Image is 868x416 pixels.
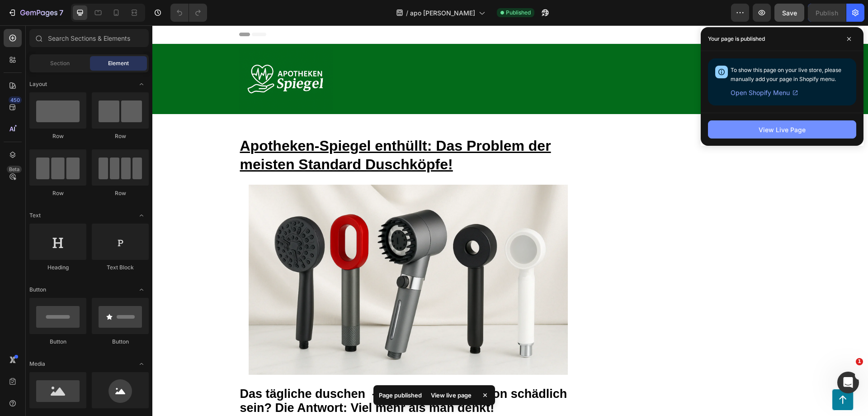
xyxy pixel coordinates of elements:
span: Media [29,360,45,368]
div: Row [29,132,86,140]
div: Undo/Redo [170,4,207,22]
span: / [406,8,408,18]
p: 7 [59,7,63,18]
iframe: Design area [152,25,868,416]
p: Your page is published [708,34,765,43]
button: Publish [808,4,846,22]
button: 7 [4,4,67,22]
div: Beta [7,166,22,173]
div: View Live Page [759,125,806,134]
span: apo [PERSON_NAME] [410,8,475,18]
img: gempages_578348303154938821-cc466a5e-af8d-41cd-8a37-13820b2ab991.png [87,159,425,350]
span: Save [782,9,797,17]
p: Magazin [361,49,628,58]
div: Button [92,338,149,346]
span: Section [50,59,70,67]
strong: Das tägliche duschen – Was soll daran schon schädlich sein? Die Antwort: Viel mehr als man denkt! [88,362,415,389]
button: Save [774,4,804,22]
div: Row [29,189,86,197]
span: Published [506,9,531,17]
span: Toggle open [134,357,149,371]
div: 450 [9,96,22,104]
div: View live page [425,389,477,402]
span: Toggle open [134,282,149,297]
span: Toggle open [134,77,149,91]
button: View Live Page [708,120,856,139]
div: Button [29,338,86,346]
p: Page published [379,391,422,400]
div: Text Block [92,263,149,272]
iframe: Intercom live chat [837,372,859,393]
input: Search Sections & Elements [29,29,149,47]
span: To show this page on your live store, please manually add your page in Shopify menu. [731,67,841,82]
u: Apotheken-Spiegel enthüllt: Das Problem der meisten Standard Duschköpfe! [88,112,399,147]
span: Element [108,59,129,67]
span: Button [29,286,46,294]
span: 1 [856,358,863,365]
span: Toggle open [134,208,149,223]
span: Text [29,211,41,220]
div: Publish [816,8,838,18]
div: Row [92,189,149,197]
span: Open Shopify Menu [731,87,790,98]
div: Row [92,132,149,140]
div: Heading [29,263,86,272]
span: Layout [29,80,47,88]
